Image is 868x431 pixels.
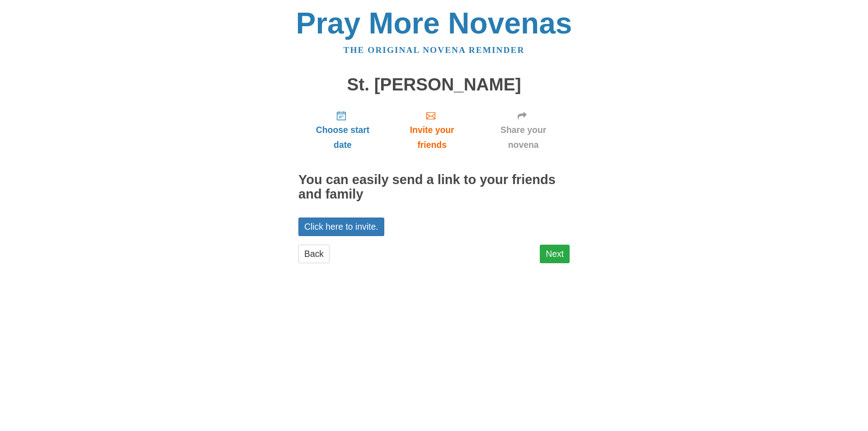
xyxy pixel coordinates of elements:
[298,75,570,95] h1: St. [PERSON_NAME]
[298,245,330,263] a: Back
[477,103,570,157] a: Share your novena
[387,103,477,157] a: Invite your friends
[298,218,384,236] a: Click here to invite.
[344,45,525,55] a: The original novena reminder
[540,245,570,263] a: Next
[298,173,570,202] h2: You can easily send a link to your friends and family
[298,103,387,157] a: Choose start date
[307,123,378,152] span: Choose start date
[486,123,561,152] span: Share your novena
[396,123,468,152] span: Invite your friends
[296,6,572,40] a: Pray More Novenas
